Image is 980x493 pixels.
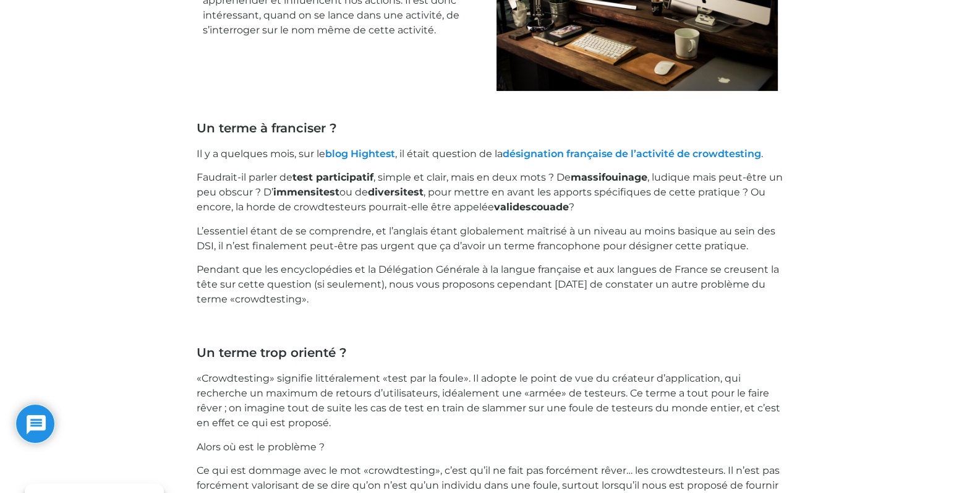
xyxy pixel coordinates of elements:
a: désignation française de l’activité de crowdtesting [503,148,761,160]
p: «Crowdtesting» signifie littéralement «test par la foule». Il adopte le point de vue du créateur ... [197,371,784,431]
a: blog Hightest [325,148,395,160]
h3: Un terme à franciser ? [197,122,784,134]
h3: Un terme trop orienté ? [197,346,784,359]
p: Pendant que les encyclopédies et la Délégation Générale à la langue française et aux langues de F... [197,262,784,307]
p: Il y a quelques mois, sur le , il était question de la . [197,147,784,161]
strong: diversitest [368,186,424,198]
p: L’essentiel étant de se comprendre, et l’anglais étant globalement maîtrisé à un niveau au moins ... [197,224,784,254]
strong: validescouade [494,201,569,213]
p: Alors où est le problème ? [197,440,784,455]
strong: test participatif [292,171,373,183]
p: Faudrait-il parler de , simple et clair, mais en deux mots ? De , ludique mais peut-être un peu o... [197,170,784,215]
strong: immensitest [273,186,339,198]
strong: massifouinage [571,171,647,183]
